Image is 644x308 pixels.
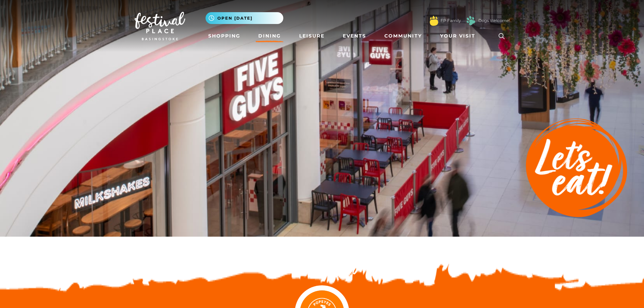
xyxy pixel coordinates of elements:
a: FP Family [440,18,461,24]
a: Community [382,30,425,42]
a: Events [340,30,369,42]
a: Your Visit [437,30,481,42]
a: Shopping [206,30,243,42]
a: Dogs Welcome! [478,18,510,24]
span: Your Visit [440,32,475,40]
button: Open [DATE] [206,12,283,24]
img: Festival Place Logo [135,12,185,40]
a: Dining [256,30,284,42]
a: Leisure [296,30,327,42]
span: Open [DATE] [217,15,253,21]
h2: Discover something new... [135,250,510,272]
